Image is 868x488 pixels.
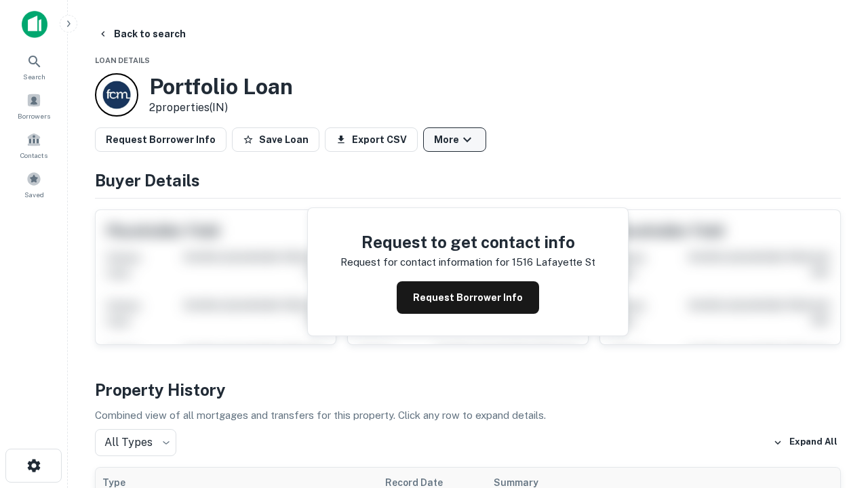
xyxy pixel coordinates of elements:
button: Request Borrower Info [95,127,226,152]
h4: Request to get contact info [340,230,595,254]
button: Expand All [770,432,841,453]
div: All Types [95,429,176,456]
p: 2 properties (IN) [149,100,293,116]
span: Saved [24,189,44,200]
span: Loan Details [95,56,150,64]
span: Contacts [20,150,47,161]
span: Borrowers [18,110,50,121]
h3: Portfolio Loan [149,74,293,100]
p: Request for contact information for [340,254,509,270]
button: Save Loan [232,127,319,152]
a: Saved [4,166,64,203]
h4: Buyer Details [95,168,841,192]
button: Request Borrower Info [397,281,539,314]
p: Combined view of all mortgages and transfers for this property. Click any row to expand details. [95,407,841,424]
a: Contacts [4,127,64,163]
a: Search [4,48,64,85]
button: Export CSV [325,127,418,152]
img: capitalize-icon.png [22,11,47,38]
button: Back to search [92,22,191,46]
a: Borrowers [4,87,64,124]
p: 1516 lafayette st [512,254,595,270]
h4: Property History [95,378,841,402]
button: More [423,127,486,152]
span: Search [23,71,45,82]
iframe: Chat Widget [800,380,868,445]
